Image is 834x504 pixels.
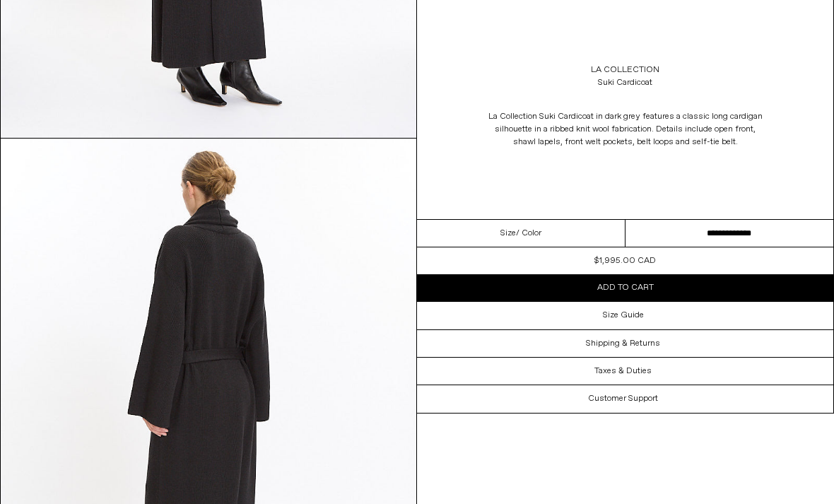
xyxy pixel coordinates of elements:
[598,76,652,89] div: Suki Cardicoat
[594,366,652,376] h3: Taxes & Duties
[603,310,644,320] h3: Size Guide
[597,282,654,293] span: Add to cart
[588,394,658,404] h3: Customer Support
[594,254,656,267] div: $1,995.00 CAD
[500,227,516,240] span: Size
[484,103,767,156] p: La Collection Suki Cardicoat in dark grey features a classic long cardigan silhouette in a ribbed...
[516,227,541,240] span: / Color
[417,274,833,301] button: Add to cart
[591,64,659,76] a: La Collection
[586,339,660,348] h3: Shipping & Returns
